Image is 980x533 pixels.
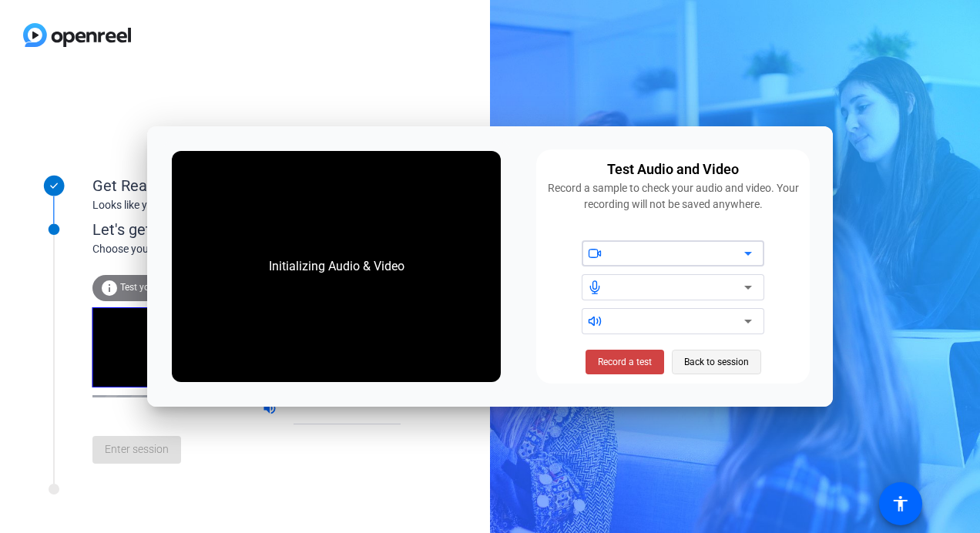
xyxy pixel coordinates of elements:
div: Record a sample to check your audio and video. Your recording will not be saved anywhere. [545,180,800,213]
div: Test Audio and Video [607,159,739,180]
div: Get Ready! [92,174,401,197]
div: Initializing Audio & Video [253,242,420,291]
span: Record a test [598,355,652,369]
span: Test your audio and video [120,282,227,293]
div: Looks like you've been invited to join [92,197,401,213]
button: Record a test [586,350,664,374]
div: Let's get connected. [92,218,432,241]
span: Back to session [684,347,749,377]
button: Back to session [672,350,761,374]
div: Choose your settings [92,241,432,257]
mat-icon: accessibility [891,494,910,513]
mat-icon: info [100,279,119,297]
mat-icon: volume_up [262,401,280,419]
